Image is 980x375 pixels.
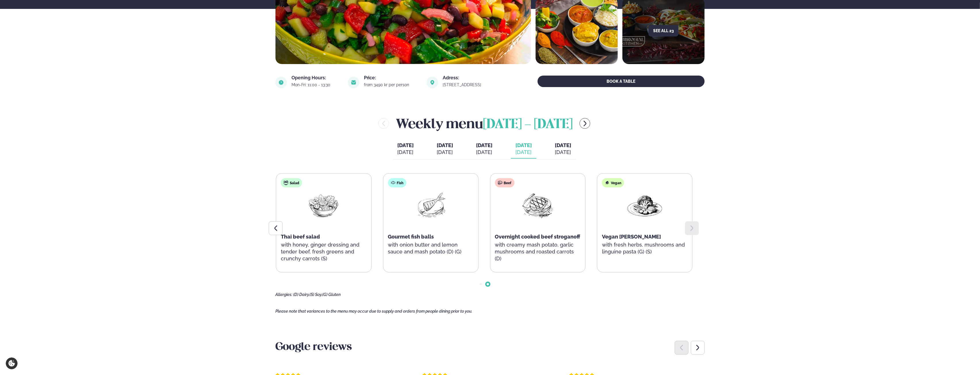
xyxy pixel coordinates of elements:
[322,292,341,297] span: (G) Gluten
[388,241,473,255] p: with onion butter and lemon sauce and mash potato (D) (G)
[388,178,406,187] div: Fish
[476,142,492,148] span: [DATE]
[281,234,320,240] span: Thai beef salad
[284,180,288,185] img: salad.svg
[412,192,449,219] img: Fish.png
[550,140,576,159] button: [DATE] [DATE]
[602,178,624,187] div: Vegan
[495,241,581,262] p: with creamy mash potato, garlic mushrooms and roasted carrots (D)
[393,140,418,159] button: [DATE] [DATE]
[6,357,18,369] a: Cookie settings
[427,77,438,88] img: image alt
[305,192,342,219] img: Salad.png
[378,118,389,129] button: menu-btn-left
[495,234,580,240] span: Overnight cooked beef stroganoff
[275,77,287,88] img: image alt
[397,142,414,148] span: [DATE]
[348,77,359,88] img: image alt
[291,76,341,80] div: Opening Hours:
[437,149,453,156] div: [DATE]
[649,25,678,36] button: See all 23
[275,292,292,297] span: Allergies:
[388,234,434,240] span: Gourmet fish balls
[396,114,573,133] h2: Weekly menu
[555,149,571,156] div: [DATE]
[515,142,532,149] span: [DATE]
[364,76,420,80] div: Price:
[291,82,341,87] div: Mon-Fri: 11:00 - 13:30
[538,76,705,87] button: BOOK A TABLE
[626,192,663,219] img: Vegan.png
[443,76,492,80] div: Adress:
[281,178,302,187] div: Salad
[602,241,688,255] p: with fresh herbs, mushrooms and linguine pasta (G) (S)
[495,178,515,187] div: Beef
[498,180,503,185] img: beef.svg
[391,180,395,185] img: fish.svg
[691,341,705,355] div: Next slide
[275,341,705,354] h3: Google reviews
[480,283,482,285] span: Go to slide 1
[511,140,536,159] button: [DATE] [DATE]
[605,180,609,185] img: Vegan.svg
[310,292,322,297] span: (S) Soy,
[275,309,472,314] span: Please note that variances to the menu may occur due to supply and orders from people dining prio...
[675,341,689,355] div: Previous slide
[364,82,420,87] div: from 3490 kr per person
[293,292,310,297] span: (D) Dairy,
[471,140,497,159] button: [DATE] [DATE]
[437,142,453,148] span: [DATE]
[487,283,489,285] span: Go to slide 2
[519,192,556,219] img: Beef-Meat.png
[483,118,573,131] span: [DATE] - [DATE]
[432,140,458,159] button: [DATE] [DATE]
[397,149,414,156] div: [DATE]
[476,149,492,156] div: [DATE]
[281,241,367,262] p: with honey, ginger dressing and tender beef, fresh greens and crunchy carrots (S)
[580,118,590,129] button: menu-btn-right
[443,81,492,88] a: link
[602,234,661,240] span: Vegan [PERSON_NAME]
[555,142,571,148] span: [DATE]
[515,149,532,156] div: [DATE]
